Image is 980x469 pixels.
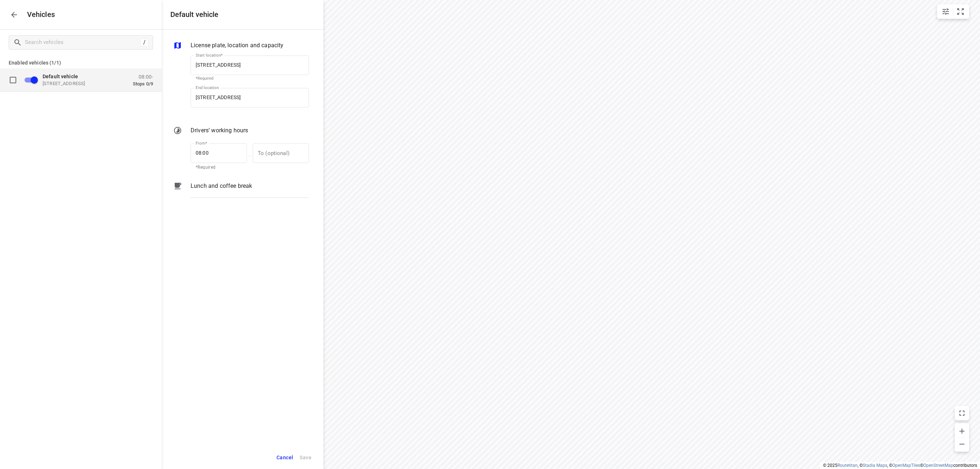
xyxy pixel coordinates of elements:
button: Map settings [938,4,953,19]
button: Fit zoom [953,4,968,19]
span: Default vehicle [43,73,78,79]
a: OpenStreetMap [923,463,953,468]
a: OpenMapTiles [892,463,920,468]
p: *Required [196,164,242,171]
div: Lunch and coffee break [173,182,309,203]
li: © 2025 , © , © © contributors [823,463,977,468]
a: Routetitan [837,463,858,468]
p: — [247,154,253,159]
span: Cancel [276,453,293,462]
p: License plate, location and capacity [191,41,283,50]
div: / [140,39,148,47]
button: Cancel [273,450,296,465]
a: Stadia Maps [863,463,887,468]
div: small contained button group [937,4,969,19]
h5: Default vehicle [170,10,218,19]
p: 08:00- [133,74,153,79]
p: *Required [196,76,304,81]
p: Stops 0/9 [133,81,153,87]
p: Vehicles [21,10,55,19]
div: License plate, location and capacity [173,41,309,51]
p: Drivers’ working hours [191,126,248,135]
span: Disable [20,73,38,87]
input: Search vehicles [25,37,140,48]
div: Drivers’ working hours [173,126,309,136]
p: [STREET_ADDRESS] [43,80,115,86]
p: Lunch and coffee break [191,182,252,190]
